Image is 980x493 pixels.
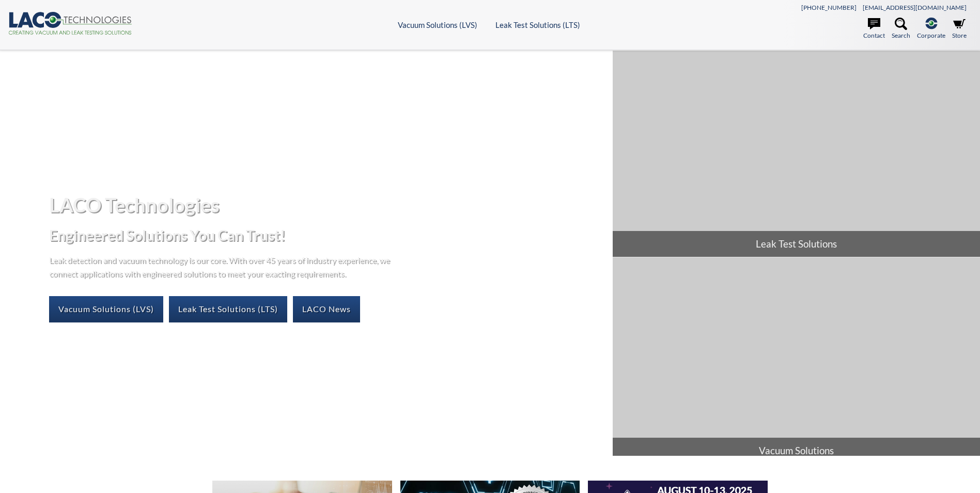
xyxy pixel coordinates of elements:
[49,192,604,218] h1: LACO Technologies
[495,20,580,29] a: Leak Test Solutions (LTS)
[293,296,360,322] a: LACO News
[892,18,910,40] a: Search
[863,18,885,40] a: Contact
[952,18,967,40] a: Store
[613,438,980,464] span: Vacuum Solutions
[863,4,967,11] a: [EMAIL_ADDRESS][DOMAIN_NAME]
[49,253,395,280] p: Leak detection and vacuum technology is our core. With over 45 years of industry experience, we c...
[613,231,980,257] span: Leak Test Solutions
[801,4,857,11] a: [PHONE_NUMBER]
[917,30,945,40] span: Corporate
[613,257,980,464] a: Vacuum Solutions
[49,226,604,245] h2: Engineered Solutions You Can Trust!
[613,51,980,257] a: Leak Test Solutions
[49,296,163,322] a: Vacuum Solutions (LVS)
[169,296,287,322] a: Leak Test Solutions (LTS)
[398,20,477,29] a: Vacuum Solutions (LVS)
